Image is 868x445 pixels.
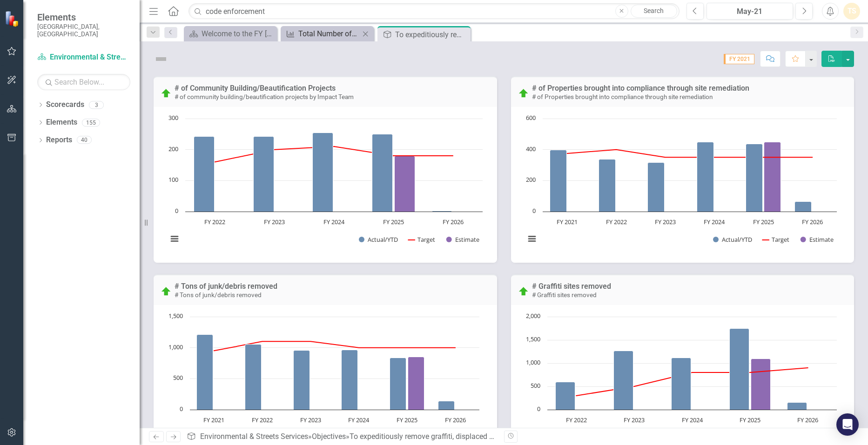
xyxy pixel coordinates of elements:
div: To expeditiously remove graffiti, displaced shopping carts, illegal dumpsites, and remediate non-... [395,29,468,40]
path: FY 2026, 135.77. Actual/YTD. [438,401,455,410]
text: FY 2022 [204,218,225,226]
a: Reports [46,135,72,146]
path: FY 2022, 596. G Total sites removed YTD. [555,382,575,410]
text: 500 [531,381,540,390]
text: FY 2022 [252,416,273,424]
text: FY 2021 [203,416,224,424]
button: View chart menu, Chart [168,232,181,246]
div: 3 [89,101,104,109]
path: FY 2024, 450. Actual/YTD. [697,142,713,212]
img: Not Defined [154,52,168,66]
text: FY 2026 [445,416,466,424]
path: FY 2025 , 1,744. G Total sites removed YTD. [729,329,749,410]
a: Scorecards [46,100,84,110]
button: Show Actual/YTD [713,235,752,244]
text: 300 [168,113,178,122]
text: 2,000 [526,312,540,320]
a: Elements [46,117,77,128]
small: # of community building/beautification projects by Impact Team [175,93,354,100]
text: 1,500 [168,312,183,320]
a: # Graffiti sites removed [532,282,611,291]
path: FY 2025 , 250. Actual/YTD. [372,134,393,212]
text: FY 2023 [264,218,285,226]
text: FY 2024 [348,416,370,424]
text: FY 2025 [753,218,774,226]
button: May-21 [707,3,794,20]
img: On Target [161,88,172,99]
path: FY 2021, 397. Actual/YTD. [550,150,566,212]
img: On Target [518,88,529,99]
path: FY 2022, 243. Actual/YTD. [194,137,215,212]
a: Environmental & Streets Services [200,432,308,441]
a: Environmental & Streets Services [37,52,130,63]
text: 500 [173,373,183,382]
path: FY 2021, 1,213.95. Actual/YTD. [197,335,213,410]
text: FY 2022 [565,416,586,424]
path: FY 2024, 960.77. Actual/YTD. [342,350,358,410]
div: 40 [77,136,92,144]
text: FY 2025 [397,416,417,424]
g: Actual/YTD, series 1 of 3. Bar series with 5 bars. [194,133,452,212]
div: 155 [82,119,100,126]
text: FY 2026 [801,218,822,226]
img: ClearPoint Strategy [5,11,21,27]
text: FY 2022 [606,218,626,226]
a: # of Properties brought into compliance through site remediation [532,84,749,93]
path: FY 2025 , 450. Estimate. [764,142,781,212]
path: FY 2023, 243. Actual/YTD. [254,137,274,212]
input: Search Below... [37,74,130,90]
text: FY 2026 [797,416,818,424]
text: FY 2025 [383,218,404,226]
path: FY 2025 , 1,100. Estimate. [751,359,770,410]
img: On Target [161,286,172,297]
text: FY 2023 [624,416,645,424]
path: FY 2023, 316. Actual/YTD. [647,163,664,212]
path: FY 2026, 64. Actual/YTD. [794,202,811,212]
button: TS [843,3,860,20]
input: Search ClearPoint... [188,3,679,20]
div: Chart. Highcharts interactive chart. [520,114,845,253]
text: FY 2023 [654,218,675,226]
text: 200 [168,145,178,153]
g: Actual/YTD, series 1 of 3. Bar series with 6 bars. [197,335,455,410]
button: Show Estimate [801,235,834,244]
path: FY 2024, 255. Actual/YTD. [313,133,333,212]
text: 1,500 [526,335,540,343]
path: FY 2026, 151. G Total sites removed YTD. [787,403,807,410]
g: Actual/YTD, series 1 of 3. Bar series with 6 bars. [550,142,811,212]
g: G Total sites removed YTD, series 1 of 3. Bar series with 5 bars. [555,329,807,410]
text: 1,000 [526,358,540,366]
text: 0 [532,206,536,215]
div: » » [187,432,497,442]
button: Show Target [762,235,790,244]
div: Welcome to the FY [DATE]-[DATE] Strategic Plan Landing Page! [202,28,275,40]
text: FY 2021 [557,218,578,226]
path: FY 2024, 1,119. G Total sites removed YTD. [671,358,691,410]
a: Objectives [312,432,346,441]
path: FY 2025 , 838.39. Actual/YTD. [390,358,406,410]
div: Open Intercom Messenger [836,413,859,436]
text: 600 [526,113,536,122]
path: FY 2025 , 180. Estimate. [395,156,415,212]
small: # of Properties brought into compliance through site remediation [532,93,713,100]
a: # of Community Building/Beautification Projects [175,84,336,93]
text: 0 [180,405,183,413]
img: On Target [518,286,529,297]
text: 200 [526,175,536,184]
path: FY 2022, 1,054.37. Actual/YTD. [245,345,262,410]
a: Search [631,5,677,18]
path: FY 2025 , 438. Actual/YTD. [746,144,762,212]
path: FY 2023, 952.99. Actual/YTD. [294,351,310,410]
button: Show Estimate [446,235,479,244]
button: Show Actual/YTD [359,235,398,244]
button: View chart menu, Chart [525,232,538,246]
small: # Tons of junk/debris removed [175,291,262,299]
div: May-21 [710,6,790,17]
div: Chart. Highcharts interactive chart. [163,114,488,253]
text: FY 2026 [443,218,464,226]
path: FY 2025 , 850. Estimate. [408,357,424,410]
text: FY 2024 [681,416,703,424]
a: Total Number of Code Enforcement Site Visits Completed [283,28,360,40]
svg: Interactive chart [163,114,487,253]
